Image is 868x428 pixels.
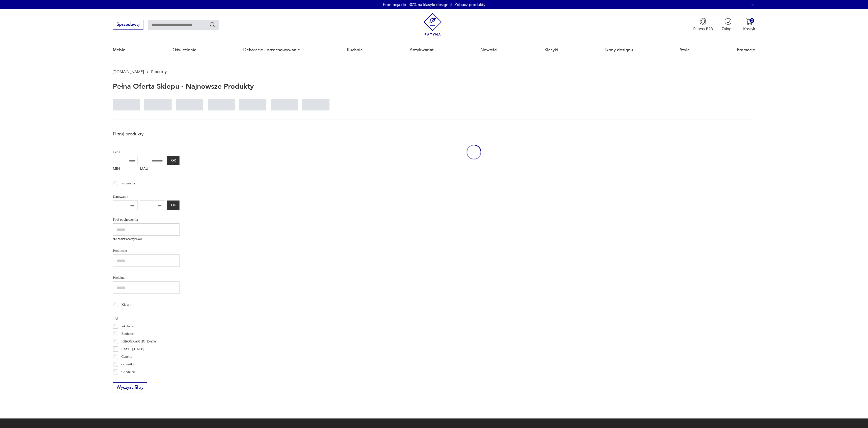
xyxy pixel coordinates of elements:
p: Datowanie [113,194,180,200]
button: Szukaj [209,21,216,28]
div: 0 [750,18,754,23]
p: [DATE][DATE] [121,346,144,352]
p: Klasyk [121,302,131,308]
a: Ikony designu [605,39,633,60]
p: Nie znaleziono wyników [113,237,180,241]
button: Patyna B2B [693,18,713,32]
a: Meble [113,39,125,60]
p: Filtruj produkty [113,131,180,137]
button: Wyczyść filtry [113,382,147,392]
p: Produkty [151,70,167,74]
button: OK [167,201,180,210]
p: Tag [113,315,180,321]
a: Dekoracje i przechowywanie [243,39,300,60]
p: Chodzież [121,369,135,375]
button: 0Koszyk [743,18,755,32]
p: Kraj pochodzenia [113,217,180,223]
img: Patyna - sklep z meblami i dekoracjami vintage [421,13,444,36]
a: Ikona medaluPatyna B2B [693,18,713,32]
button: Sprzedawaj [113,20,143,30]
a: Zobacz produkty [455,2,485,7]
p: Patyna B2B [693,26,713,32]
img: Ikona medalu [700,18,707,25]
a: Nowości [480,39,497,60]
p: Cena [113,149,180,155]
a: Kuchnia [347,39,363,60]
a: Antykwariat [410,39,434,60]
div: oval-loading [467,128,481,176]
p: art deco [121,323,133,329]
a: Style [680,39,690,60]
p: ceramika [121,361,134,367]
p: Zaloguj [722,26,734,32]
p: Bauhaus [121,331,134,337]
a: [DOMAIN_NAME] [113,70,144,74]
p: Promocja do -30% na klasyki designu! [383,2,452,7]
p: Projektant [113,275,180,281]
a: Promocje [737,39,755,60]
p: Promocja [121,180,135,186]
p: [GEOGRAPHIC_DATA] [121,338,157,344]
label: MIN [113,165,138,174]
p: Ćmielów [121,377,134,382]
h1: Pełna oferta sklepu - najnowsze produkty [113,83,254,90]
button: Zaloguj [722,18,734,32]
img: Ikonka użytkownika [725,18,732,25]
a: Oświetlenie [172,39,197,60]
a: Klasyki [544,39,558,60]
a: Sprzedawaj [113,23,143,27]
p: Cepelia [121,354,132,360]
p: Producent [113,248,180,254]
button: OK [167,156,180,165]
p: Koszyk [743,26,755,32]
label: MAX [140,165,165,174]
img: Ikona koszyka [746,18,753,25]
